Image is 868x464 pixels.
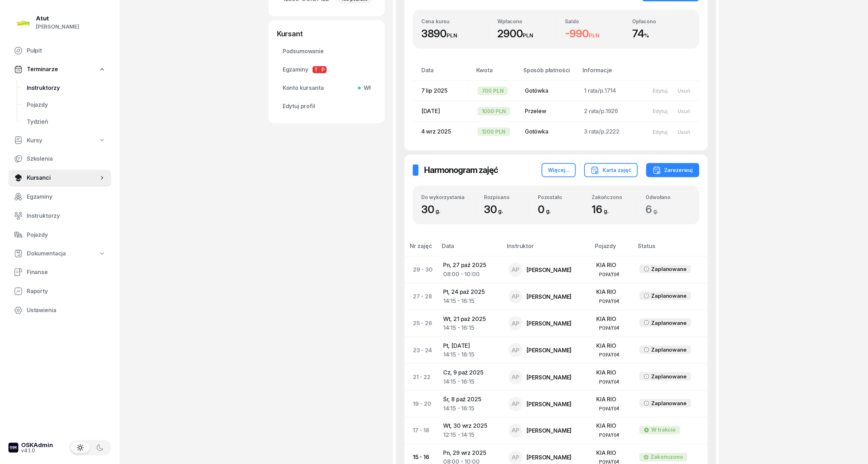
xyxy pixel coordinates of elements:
[597,368,628,377] div: KIA RIO
[21,113,111,130] a: Tydzień
[413,66,472,81] th: Data
[592,194,637,200] div: Zakończono
[527,428,572,434] div: [PERSON_NAME]
[21,448,53,453] div: v4.1.0
[654,208,659,215] small: g.
[443,350,497,359] div: 14:15 - 16:15
[597,422,628,431] div: KIA RIO
[27,268,106,277] span: Finanse
[443,431,497,440] div: 12:15 - 14:15
[599,271,619,277] div: PO9AY04
[527,294,572,299] div: [PERSON_NAME]
[633,27,691,40] div: 74
[503,241,591,256] th: Instruktor
[584,107,618,115] span: 2 rata/p.1926
[542,163,576,177] button: Więcej...
[27,117,106,126] span: Tydzień
[21,80,111,97] a: Instruktorzy
[443,297,497,306] div: 14:15 - 16:15
[421,18,489,24] div: Cena kursu
[277,80,376,97] a: Konto kursantaWł
[519,66,578,81] th: Sposób płatności
[511,347,520,353] span: AP
[527,401,572,407] div: [PERSON_NAME]
[27,154,106,163] span: Szkolenia
[673,105,695,117] button: Usuń
[404,337,438,364] td: 23 - 24
[652,345,687,354] div: Zaplanowane
[8,208,111,224] a: Instruktorzy
[511,267,520,273] span: AP
[589,32,599,39] small: PLN
[599,298,619,304] div: PO9AY04
[511,321,520,327] span: AP
[438,417,503,444] td: Wt, 30 wrz 2025
[283,65,371,74] span: Egzaminy
[511,374,520,380] span: AP
[511,293,520,299] span: AP
[421,194,475,200] div: Do wykorzystania
[27,192,106,202] span: Egzaminy
[648,85,673,97] button: Edytuj
[277,43,376,60] a: Podsumowanie
[8,227,111,243] a: Pojazdy
[565,18,624,24] div: Saldo
[438,256,503,283] td: Pn, 27 paź 2025
[648,126,673,138] button: Edytuj
[27,46,106,55] span: Pulpit
[597,261,628,270] div: KIA RIO
[599,352,619,358] div: PO9AY04
[443,323,497,333] div: 14:15 - 16:15
[484,194,529,200] div: Rozpisano
[443,270,497,279] div: 08:00 - 10:00
[546,208,551,215] small: g.
[478,87,508,95] div: 700 PLN
[597,395,628,404] div: KIA RIO
[27,249,66,258] span: Dokumentacja
[404,283,438,310] td: 27 - 28
[538,203,583,216] div: 0
[673,126,695,138] button: Usuń
[8,302,111,319] a: Ustawienia
[438,241,503,256] th: Data
[653,88,668,94] div: Edytuj
[591,166,631,174] div: Karta zajęć
[404,417,438,444] td: 17 - 18
[538,194,583,200] div: Pozostało
[27,83,106,93] span: Instruktorzy
[523,32,534,39] small: PLN
[421,203,444,216] span: 30
[421,128,451,135] span: 4 wrz 2025
[652,265,687,274] div: Zaplanowane
[653,129,668,135] div: Edytuj
[584,128,620,135] span: 3 rata/p.2222
[8,283,111,300] a: Raporty
[277,29,376,39] div: Kursant
[438,337,503,364] td: Pt, [DATE]
[599,325,619,331] div: PO9AY04
[283,102,371,111] span: Edytuj profil
[438,391,503,417] td: Śr, 8 paź 2025
[8,264,111,281] a: Finanse
[21,97,111,113] a: Pojazdy
[8,169,111,186] a: Kursanci
[443,404,497,413] div: 14:15 - 16:15
[478,128,510,136] div: 1200 PLN
[27,100,106,110] span: Pojazdy
[597,315,628,324] div: KIA RIO
[599,406,619,412] div: PO9AY04
[421,87,448,94] span: 7 lip 2025
[673,85,695,97] button: Usuń
[652,399,687,408] div: Zaplanowane
[652,291,687,301] div: Zaplanowane
[404,241,438,256] th: Nr zajęć
[361,83,371,93] span: Wł
[436,208,441,215] small: g.
[579,66,642,81] th: Informacje
[27,211,106,221] span: Instruktorzy
[648,105,673,117] button: Edytuj
[653,166,693,174] div: Zarezerwuj
[511,401,520,407] span: AP
[498,208,503,215] small: g.
[525,107,573,116] div: Przelew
